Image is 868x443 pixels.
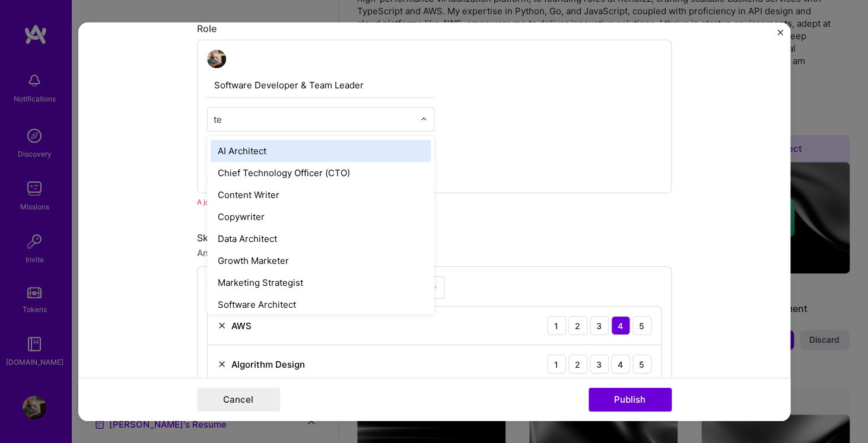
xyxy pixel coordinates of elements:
[632,316,651,335] div: 5
[207,73,434,98] input: Role Name
[231,358,305,371] div: Algorithm Design
[547,316,566,335] div: 1
[589,388,672,412] button: Publish
[420,116,427,123] img: drop icon
[777,29,783,42] button: Close
[632,355,651,374] div: 5
[197,22,672,34] div: Role
[611,355,630,374] div: 4
[211,228,431,250] div: Data Architect
[590,355,609,374] div: 3
[547,355,566,374] div: 1
[211,162,431,184] div: Chief Technology Officer (CTO)
[211,294,431,315] div: Software Architect
[568,316,587,335] div: 2
[211,272,431,294] div: Marketing Strategist
[211,206,431,228] div: Copywriter
[197,232,672,244] div: Skills used — Add up to 12 skills
[611,316,630,335] div: 4
[211,250,431,272] div: Growth Marketer
[217,321,227,330] img: Remove
[590,316,609,335] div: 3
[197,196,672,208] div: A job role is required
[197,247,672,259] div: Any new skills will be added to your profile.
[231,320,252,332] div: AWS
[217,359,227,369] img: Remove
[211,140,431,162] div: AI Architect
[197,388,280,412] button: Cancel
[568,355,587,374] div: 2
[211,184,431,206] div: Content Writer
